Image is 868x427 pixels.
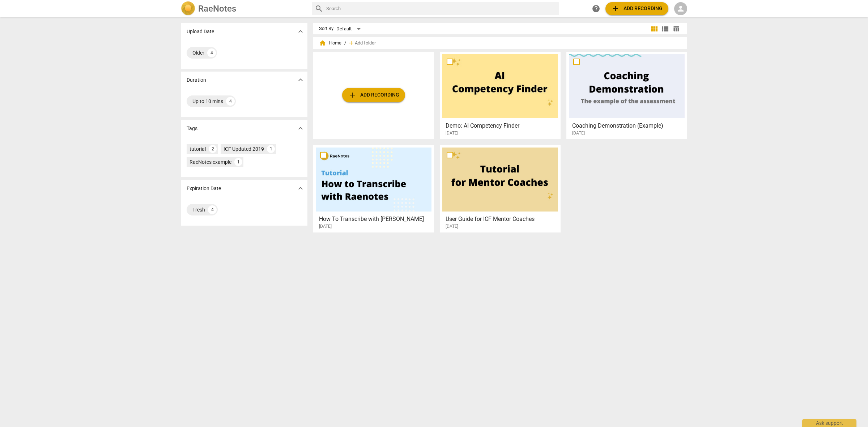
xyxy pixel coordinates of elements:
div: tutorial [190,145,206,153]
span: add [611,4,620,13]
div: 1 [267,145,275,153]
span: [DATE] [446,223,458,230]
div: Up to 10 mins [192,98,223,105]
span: Add folder [355,40,376,46]
button: List view [660,24,671,34]
span: view_module [650,25,659,33]
span: view_list [661,25,669,33]
span: search [315,4,323,13]
h3: Demo: AI Competency Finder [446,121,559,130]
div: Default [336,23,363,35]
span: expand_more [296,124,305,133]
span: home [319,39,326,47]
a: LogoRaeNotes [181,1,306,16]
div: RaeNotes example [190,158,231,166]
div: 4 [226,97,235,106]
h2: RaeNotes [198,4,236,14]
h3: Coaching Demonstration (Example) [572,121,685,130]
span: [DATE] [572,130,585,136]
div: 1 [234,158,242,166]
a: How To Transcribe with [PERSON_NAME][DATE] [316,148,431,229]
a: Coaching Demonstration (Example)[DATE] [569,54,685,136]
a: Help [590,2,603,15]
div: ICF Updated 2019 [224,145,264,153]
span: Add recording [348,91,399,99]
button: Upload [342,88,405,102]
button: Show more [295,123,306,134]
span: Add recording [611,4,663,13]
div: 4 [207,48,216,57]
div: Fresh [192,206,205,213]
p: Tags [187,125,197,132]
div: 2 [209,145,217,153]
div: Older [192,49,204,56]
span: Home [319,39,341,47]
span: expand_more [296,76,305,84]
button: Upload [605,2,668,15]
a: User Guide for ICF Mentor Coaches[DATE] [442,148,558,229]
span: add [348,91,357,99]
p: Expiration Date [187,185,221,192]
button: Show more [295,26,306,37]
input: Search [326,3,556,14]
button: Table view [671,24,681,34]
span: table_chart [673,25,680,32]
span: expand_more [296,27,305,36]
div: Ask support [802,419,856,427]
h3: User Guide for ICF Mentor Coaches [446,215,559,223]
span: person [676,4,685,13]
span: expand_more [296,184,305,193]
h3: How To Transcribe with RaeNotes [319,215,432,223]
div: 4 [208,205,217,214]
button: Tile view [649,24,660,34]
button: Show more [295,74,306,85]
button: Show more [295,183,306,194]
span: [DATE] [446,130,458,136]
div: Sort By [319,26,333,31]
span: help [592,4,600,13]
img: Logo [181,1,195,16]
p: Upload Date [187,28,214,35]
span: / [344,40,346,46]
a: Demo: AI Competency Finder[DATE] [442,54,558,136]
span: [DATE] [319,223,332,230]
p: Duration [187,76,206,84]
span: add [348,39,355,47]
